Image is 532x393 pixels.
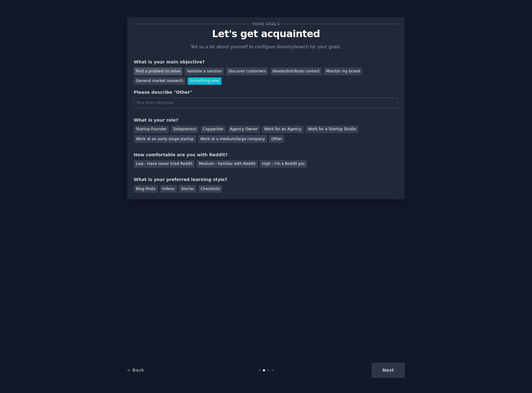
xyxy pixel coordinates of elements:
[134,152,398,158] div: How comfortable are you with Reddit?
[179,185,196,193] div: Stories
[134,176,398,183] div: What is your preferred learning style?
[134,67,182,75] div: Find a problem to solve
[127,368,144,373] a: ← Back
[226,67,268,75] div: Discover customers
[134,98,398,108] input: Your main objective
[306,126,358,133] div: Work for a Startup Studio
[160,185,177,193] div: Videos
[251,21,281,27] span: Your goals
[134,77,185,85] div: General market research
[171,126,198,133] div: Solopreneur
[198,185,222,193] div: Checklists
[134,135,196,143] div: Work at an early stage startup
[197,160,257,168] div: Medium - Familiar with Reddit
[201,126,226,133] div: Copywriter
[188,44,344,50] p: Tell us a bit about yourself to configure GummySearch for your goals.
[134,160,194,168] div: Low - Have never tried Reddit
[134,126,169,133] div: Startup Founder
[185,67,224,75] div: Validate a solution
[260,160,307,168] div: High - I'm a Reddit pro
[262,126,303,133] div: Work for an Agency
[270,67,322,75] div: Ideate/distribute content
[228,126,260,133] div: Agency Owner
[134,117,398,123] div: What is your role?
[269,135,284,143] div: Other
[134,89,398,96] div: Please describe "Other"
[324,67,362,75] div: Monitor my brand
[134,185,158,193] div: Blog Posts
[188,77,221,85] div: Something else
[134,59,398,65] div: What is your main objective?
[198,135,267,143] div: Work at a medium/large company
[134,28,398,39] p: Let's get acquainted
